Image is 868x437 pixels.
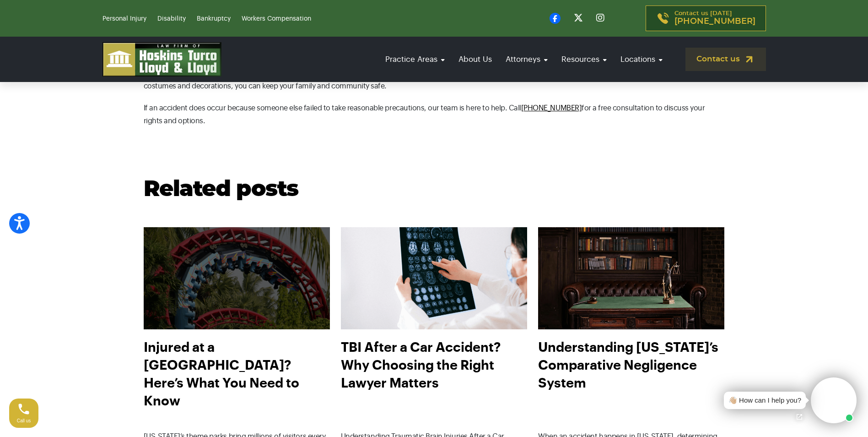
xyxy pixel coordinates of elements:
[538,339,724,421] a: Understanding [US_STATE]’s Comparative Negligence System
[144,339,330,421] a: Injured at a [GEOGRAPHIC_DATA]? Here’s What You Need to Know
[521,104,582,112] a: [PHONE_NUMBER]
[242,16,311,22] a: Workers Compensation
[646,5,766,31] a: Contact us [DATE][PHONE_NUMBER]
[144,104,705,125] span: for a free consultation to discuss your rights and options.
[790,407,809,426] a: Open chat
[197,16,231,22] a: Bankruptcy
[341,339,527,421] a: TBI After a Car Accident? Why Choosing the Right Lawyer Matters
[144,104,521,112] span: If an accident does occur because someone else failed to take reasonable precautions, our team is...
[144,70,705,90] span: [DATE] and fall festivities should be about fun memories — not preventable injuries. By clearing ...
[144,178,725,202] h2: Related posts
[501,46,552,72] a: Attorneys
[674,17,755,26] span: [PHONE_NUMBER]
[728,395,801,406] div: 👋🏼 How can I help you?
[454,46,496,72] a: About Us
[381,46,449,72] a: Practice Areas
[157,16,186,22] a: Disability
[674,11,755,26] p: Contact us [DATE]
[102,16,146,22] a: Personal Injury
[616,46,667,72] a: Locations
[685,48,766,71] a: Contact us
[102,42,221,76] img: logo
[17,418,31,423] span: Call us
[557,46,611,72] a: Resources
